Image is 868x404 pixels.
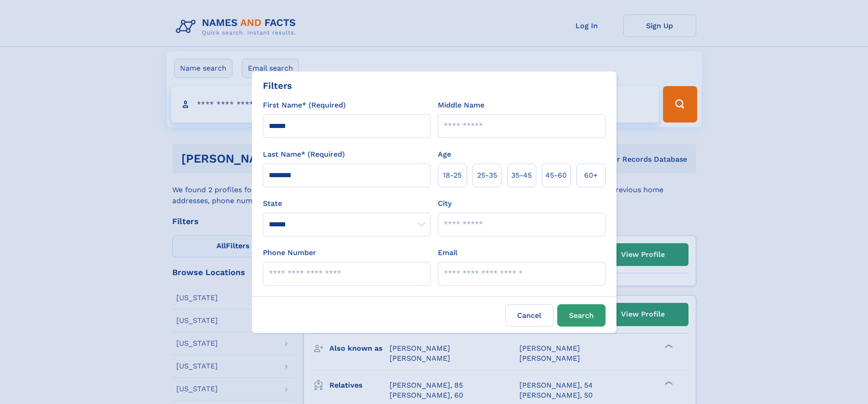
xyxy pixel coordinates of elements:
label: Age [438,149,451,160]
span: 18‑25 [443,170,462,181]
span: 45‑60 [545,170,567,181]
span: 35‑45 [511,170,532,181]
label: City [438,198,452,209]
span: 60+ [584,170,598,181]
label: Last Name* (Required) [263,149,345,160]
label: Phone Number [263,247,316,258]
button: Search [557,304,606,327]
label: First Name* (Required) [263,100,346,111]
label: State [263,198,431,209]
label: Email [438,247,457,258]
span: 25‑35 [477,170,497,181]
label: Middle Name [438,100,484,111]
label: Cancel [505,304,554,327]
div: Filters [263,79,292,92]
